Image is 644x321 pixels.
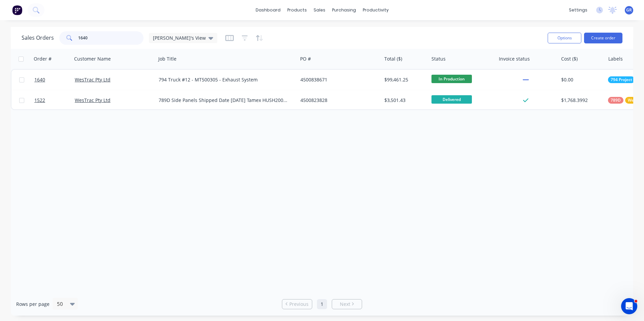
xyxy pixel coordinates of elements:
div: products [284,5,310,15]
img: Factory [12,5,22,15]
div: Total ($) [384,56,402,62]
iframe: Intercom live chat [621,298,637,314]
div: Labels [608,56,623,62]
span: Rows per page [16,301,50,308]
div: settings [566,5,591,15]
span: 1522 [34,97,45,104]
div: productivity [359,5,392,15]
div: Order # [34,56,52,62]
span: 794 Project [611,76,632,83]
span: Next [340,301,350,308]
div: 4500838671 [300,76,375,83]
a: Previous page [282,301,312,308]
span: Delivered [431,95,472,104]
span: GR [626,7,632,13]
div: PO # [300,56,311,62]
a: WesTrac Pty Ltd [75,97,110,103]
div: Customer Name [74,56,111,62]
span: 789D [611,97,621,104]
a: Next page [332,301,362,308]
div: 789D Side Panels Shipped Date [DATE] Tamex HUSH200052 [159,97,288,104]
div: $3,501.43 [384,97,424,104]
div: Cost ($) [561,56,578,62]
h1: Sales Orders [22,35,54,41]
button: Options [548,33,581,43]
a: WesTrac Pty Ltd [75,76,110,83]
a: 1522 [34,90,75,110]
div: purchasing [329,5,359,15]
span: In Production [431,75,472,83]
a: 1640 [34,70,75,90]
div: $0.00 [561,76,601,83]
div: Job Title [158,56,176,62]
span: 1640 [34,76,45,83]
ul: Pagination [279,299,365,309]
div: 4500823828 [300,97,375,104]
span: Previous [289,301,309,308]
input: Search... [78,31,144,45]
div: $1,768.3992 [561,97,601,104]
a: Page 1 is your current page [317,299,327,309]
div: Invoice status [499,56,530,62]
div: Status [431,56,446,62]
div: 794 Truck #12 - MT500305 - Exhaust System [159,76,288,83]
a: dashboard [252,5,284,15]
span: [PERSON_NAME]'s View [153,34,206,41]
div: $99,461.25 [384,76,424,83]
button: Create order [584,33,622,43]
div: sales [310,5,329,15]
